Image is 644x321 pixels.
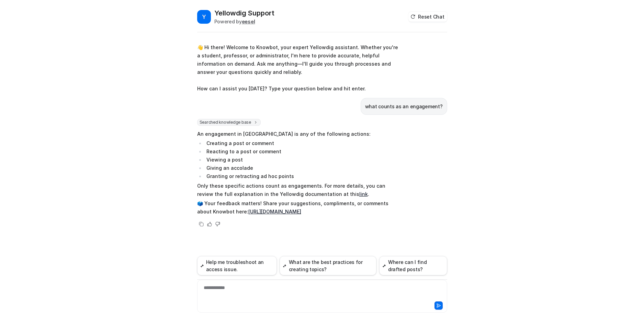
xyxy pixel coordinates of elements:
[205,156,398,164] li: Viewing a post
[242,19,255,24] b: eesel
[197,256,277,275] button: Help me troubleshoot an access issue.
[408,12,447,22] button: Reset Chat
[205,164,398,172] li: Giving an accolade
[197,182,398,198] p: Only these specific actions count as engagements. For more details, you can review the full expla...
[359,191,368,197] a: link
[197,119,261,126] span: Searched knowledge base
[197,199,398,216] p: 🗳️ Your feedback matters! Share your suggestions, compliments, or comments about Knowbot here:
[214,8,274,18] h2: Yellowdig Support
[197,130,398,138] p: An engagement in [GEOGRAPHIC_DATA] is any of the following actions:
[205,139,398,147] li: Creating a post or comment
[365,102,443,111] p: what counts as an engagement?
[214,18,274,25] div: Powered by
[205,172,398,180] li: Granting or retracting ad hoc points
[197,10,211,24] span: Y
[205,147,398,156] li: Reacting to a post or comment
[280,256,376,275] button: What are the best practices for creating topics?
[197,43,398,93] p: 👋 Hi there! Welcome to Knowbot, your expert Yellowdig assistant. Whether you're a student, profes...
[379,256,447,275] button: Where can I find drafted posts?
[248,209,301,214] a: [URL][DOMAIN_NAME]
